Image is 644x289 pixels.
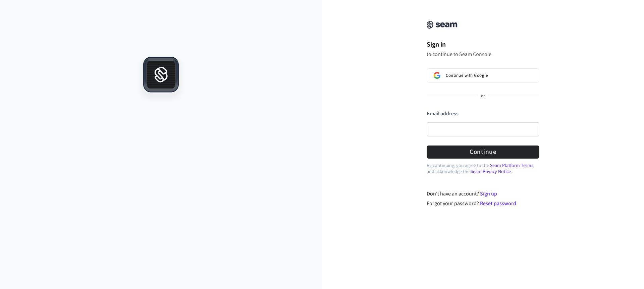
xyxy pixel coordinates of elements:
[427,190,540,198] div: Don't have an account?
[480,190,497,197] a: Sign up
[490,162,533,169] a: Seam Platform Terms
[471,168,511,175] a: Seam Privacy Notice
[446,73,488,78] span: Continue with Google
[427,110,459,117] label: Email address
[427,146,539,159] button: Continue
[427,68,539,82] button: Sign in with GoogleContinue with Google
[427,199,540,208] div: Forgot your password?
[427,51,539,58] p: to continue to Seam Console
[427,40,539,50] h1: Sign in
[480,200,516,207] a: Reset password
[434,72,440,79] img: Sign in with Google
[427,21,458,29] img: Seam Console
[481,93,485,99] p: or
[427,163,539,175] p: By continuing, you agree to the and acknowledge the .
